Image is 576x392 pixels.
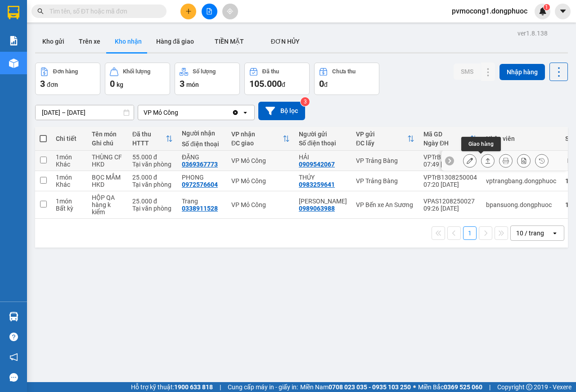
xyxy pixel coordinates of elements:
[351,127,419,151] th: Toggle SortBy
[110,78,115,89] span: 0
[227,8,233,14] span: aim
[486,177,556,185] div: vptrangbang.dongphuoc
[489,382,490,392] span: |
[228,382,298,392] span: Cung cấp máy in - giấy in:
[182,153,222,161] div: ĐẶNG
[319,78,324,89] span: 0
[328,383,411,391] strong: 0708 023 035 - 0935 103 250
[193,68,216,75] div: Số lượng
[423,140,470,147] div: Ngày ĐH
[92,181,123,188] div: HKD
[299,161,335,168] div: 0909542067
[175,63,240,95] button: Số lượng3món
[182,130,222,137] div: Người nhận
[182,205,218,212] div: 0338911528
[231,201,290,208] div: VP Mỏ Công
[299,181,335,188] div: 0983259641
[182,198,222,205] div: Trang
[559,7,567,15] span: caret-down
[179,108,180,117] input: Selected VP Mỏ Công.
[92,174,123,181] div: BỌC MẮM
[516,229,544,238] div: 10 / trang
[206,8,212,14] span: file-add
[423,198,477,205] div: VPAS1208250027
[8,6,19,19] img: logo-vxr
[231,157,290,164] div: VP Mỏ Công
[356,177,414,185] div: VP Trảng Bàng
[231,177,290,185] div: VP Mỏ Công
[271,38,300,45] span: ĐƠN HỦY
[180,4,196,19] button: plus
[231,140,283,147] div: ĐC giao
[132,205,173,212] div: Tại văn phòng
[418,382,482,392] span: Miền Bắc
[132,174,173,181] div: 25.000 đ
[454,63,481,80] button: SMS
[92,140,123,147] div: Ghi chú
[105,63,170,95] button: Khối lượng0kg
[47,81,58,88] span: đơn
[132,161,173,168] div: Tại văn phòng
[356,131,407,138] div: VP gửi
[481,154,495,167] div: Giao hàng
[92,153,123,161] div: THÙNG CF
[231,131,283,138] div: VP nhận
[132,153,173,161] div: 55.000 đ
[299,153,347,161] div: HẢI
[300,382,411,392] span: Miền Nam
[419,127,481,151] th: Toggle SortBy
[517,28,548,38] div: ver 1.8.138
[215,38,244,45] span: TIỀN MẶT
[227,127,294,151] th: Toggle SortBy
[314,63,379,95] button: Chưa thu0đ
[486,135,556,142] div: Nhân viên
[92,161,123,168] div: HKD
[249,78,282,89] span: 105.000
[222,4,238,19] button: aim
[423,153,477,161] div: VPTrB1308250005
[232,109,239,116] svg: Clear value
[182,174,222,181] div: PHONG
[301,97,310,106] sup: 3
[486,201,556,208] div: bpansuong.dongphuoc
[132,181,173,188] div: Tại văn phòng
[423,174,477,181] div: VPTrB1308250004
[324,81,328,88] span: đ
[56,198,83,205] div: 1 món
[149,31,201,52] button: Hàng đã giao
[108,31,149,52] button: Kho nhận
[174,383,213,391] strong: 1900 633 818
[56,174,83,181] div: 1 món
[463,154,477,167] div: Sửa đơn hàng
[92,131,123,138] div: Tên món
[545,4,548,10] span: 1
[499,64,545,80] button: Nhập hàng
[242,109,249,116] svg: open
[202,4,217,19] button: file-add
[332,68,355,75] div: Chưa thu
[356,157,414,164] div: VP Trảng Bàng
[551,230,558,237] svg: open
[244,63,310,95] button: Đã thu105.000đ
[544,4,550,10] sup: 1
[131,382,213,392] span: Hỗ trợ kỹ thuật:
[356,201,414,208] div: VP Bến xe An Sương
[186,81,199,88] span: món
[9,36,18,45] img: solution-icon
[182,140,222,148] div: Số điện thoại
[49,6,156,16] input: Tìm tên, số ĐT hoặc mã đơn
[56,135,83,142] div: Chi tiết
[132,140,166,147] div: HTTT
[461,137,501,151] div: Giao hàng
[9,312,18,321] img: warehouse-icon
[9,333,18,341] span: question-circle
[423,205,477,212] div: 09:26 [DATE]
[423,161,477,168] div: 07:49 [DATE]
[299,131,347,138] div: Người gửi
[56,153,83,161] div: 1 món
[92,194,123,201] div: HỘP QA
[35,63,100,95] button: Đơn hàng3đơn
[282,81,285,88] span: đ
[72,31,108,52] button: Trên xe
[132,198,173,205] div: 25.000 đ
